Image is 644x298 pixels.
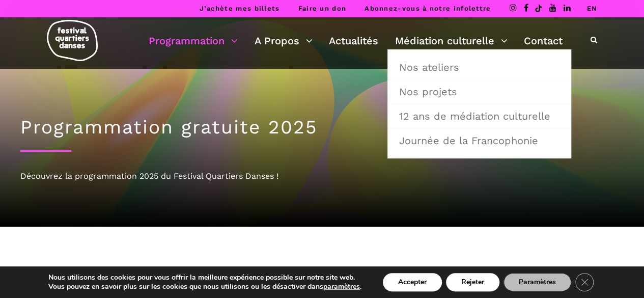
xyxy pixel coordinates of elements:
[395,32,508,49] a: Médiation culturelle
[393,56,566,79] a: Nos ateliers
[255,32,313,49] a: A Propos
[365,5,491,12] a: Abonnez-vous à notre infolettre
[393,104,566,128] a: 12 ans de médiation culturelle
[48,282,361,291] p: Vous pouvez en savoir plus sur les cookies que nous utilisons ou les désactiver dans .
[20,170,624,183] div: Découvrez la programmation 2025 du Festival Quartiers Danses !
[329,32,378,49] a: Actualités
[323,282,360,291] button: paramètres
[393,80,566,103] a: Nos projets
[48,273,361,282] p: Nous utilisons des cookies pour vous offrir la meilleure expérience possible sur notre site web.
[503,273,571,291] button: Paramètres
[199,5,279,12] a: J’achète mes billets
[393,129,566,152] a: Journée de la Francophonie
[383,273,442,291] button: Accepter
[524,32,563,49] a: Contact
[47,20,98,61] img: logo-fqd-med
[20,116,624,139] h1: Programmation gratuite 2025
[298,5,346,12] a: Faire un don
[446,273,499,291] button: Rejeter
[575,273,594,291] button: Close GDPR Cookie Banner
[149,32,238,49] a: Programmation
[586,5,597,12] a: EN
